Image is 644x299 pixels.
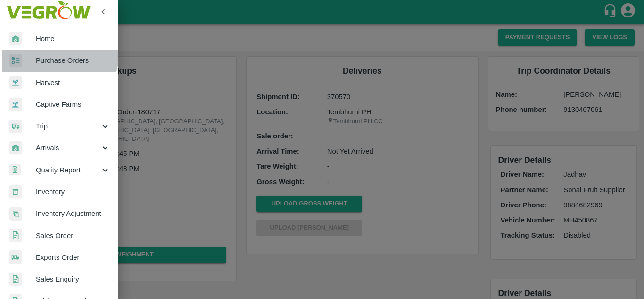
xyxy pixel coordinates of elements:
img: whInventory [9,185,22,199]
img: qualityReport [9,164,21,176]
img: whArrival [9,141,22,155]
img: delivery [9,120,22,133]
span: Sales Order [36,231,110,241]
span: Inventory [36,187,110,197]
span: Captive Farms [36,99,110,110]
img: shipments [9,250,22,264]
img: harvest [9,76,22,90]
span: Trip [36,121,100,131]
img: whArrival [9,32,22,46]
img: sales [9,229,22,242]
span: Exports Order [36,252,110,263]
img: inventory [9,207,22,221]
img: harvest [9,97,22,111]
span: Sales Enquiry [36,274,110,284]
span: Inventory Adjustment [36,208,110,219]
span: Arrivals [36,143,100,153]
span: Purchase Orders [36,55,110,66]
img: reciept [9,54,22,68]
img: sales [9,273,22,286]
span: Quality Report [36,165,100,175]
span: Home [36,34,110,44]
span: Harvest [36,77,110,88]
